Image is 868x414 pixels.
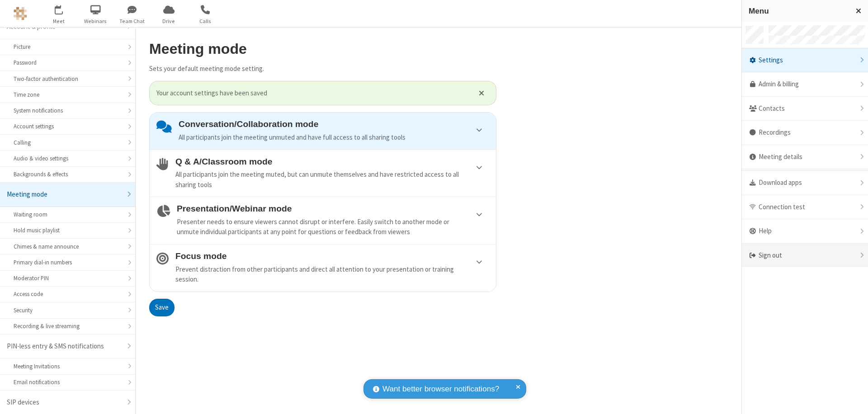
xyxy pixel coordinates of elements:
div: Recording & live streaming [14,322,122,330]
h3: Menu [749,7,848,15]
div: Meeting mode [7,189,122,200]
span: Meet [42,17,76,25]
div: Security [14,306,122,315]
div: All participants join the meeting unmuted and have full access to all sharing tools [179,132,489,143]
div: Recordings [742,121,868,145]
div: Moderator PIN [14,274,122,282]
div: Hold music playlist [14,226,122,235]
div: Download apps [742,171,868,195]
div: Picture [14,42,122,51]
h4: Conversation/Collaboration mode [179,119,489,129]
div: Password [14,58,122,67]
div: Contacts [742,97,868,121]
div: System notifications [14,106,122,115]
h4: Presentation/Webinar mode [177,204,489,213]
span: Team Chat [115,17,149,25]
span: Calls [189,17,222,25]
div: Audio & video settings [14,154,122,163]
h4: Focus mode [175,251,489,261]
img: QA Selenium DO NOT DELETE OR CHANGE [14,7,27,20]
div: Time zone [14,90,122,99]
button: Close alert [474,86,489,100]
div: Connection test [742,195,868,220]
button: Save [149,299,175,317]
div: Meeting Invitations [14,362,122,371]
span: Webinars [79,17,113,25]
div: Access code [14,290,122,298]
div: Sign out [742,244,868,268]
div: Presenter needs to ensure viewers cannot disrupt or interfere. Easily switch to another mode or u... [177,217,489,237]
div: Waiting room [14,210,122,219]
span: Want better browser notifications? [382,383,499,395]
p: Sets your default meeting mode setting. [149,64,496,74]
div: PIN-less entry & SMS notifications [7,341,122,352]
div: 1 [61,5,67,12]
span: Drive [152,17,186,25]
a: Admin & billing [742,72,868,97]
div: Two-factor authentication [14,75,122,83]
div: Help [742,219,868,244]
div: Prevent distraction from other participants and direct all attention to your presentation or trai... [175,264,489,285]
div: All participants join the meeting muted, but can unmute themselves and have restricted access to ... [175,169,489,190]
div: SIP devices [7,397,122,408]
div: Calling [14,138,122,147]
div: Email notifications [14,378,122,386]
div: Backgrounds & effects [14,170,122,179]
h2: Meeting mode [149,41,496,57]
div: Settings [742,48,868,73]
div: Meeting details [742,145,868,169]
h4: Q & A/Classroom mode [175,157,489,166]
div: Chimes & name announce [14,242,122,251]
div: Primary dial-in numbers [14,258,122,267]
div: Account settings [14,122,122,131]
span: Your account settings have been saved [156,88,467,99]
